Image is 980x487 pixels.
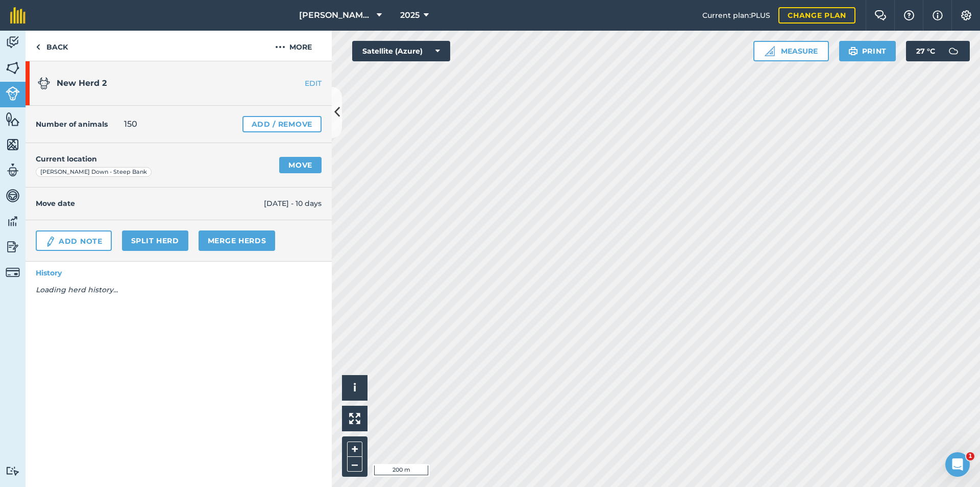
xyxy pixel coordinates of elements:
button: i [342,375,367,401]
button: More [255,31,332,61]
a: EDIT [267,78,332,88]
button: – [347,457,362,472]
img: A question mark icon [903,10,915,20]
button: Satellite (Azure) [352,41,450,61]
a: Add / Remove [242,116,322,132]
h4: Number of animals [36,119,108,130]
img: svg+xml;base64,PHN2ZyB4bWxucz0iaHR0cDovL3d3dy53My5vcmcvMjAwMC9zdmciIHdpZHRoPSIxOSIgaGVpZ2h0PSIyNC... [848,45,858,57]
img: svg+xml;base64,PHN2ZyB4bWxucz0iaHR0cDovL3d3dy53My5vcmcvMjAwMC9zdmciIHdpZHRoPSIxNyIgaGVpZ2h0PSIxNy... [933,9,943,21]
span: Current plan : PLUS [702,10,770,21]
img: svg+xml;base64,PD94bWwgdmVyc2lvbj0iMS4wIiBlbmNvZGluZz0idXRmLTgiPz4KPCEtLSBHZW5lcmF0b3I6IEFkb2JlIE... [6,239,20,254]
a: Back [26,31,78,61]
span: 150 [124,118,137,130]
img: Four arrows, one pointing top left, one top right, one bottom right and the last bottom left [349,413,360,424]
img: svg+xml;base64,PD94bWwgdmVyc2lvbj0iMS4wIiBlbmNvZGluZz0idXRmLTgiPz4KPCEtLSBHZW5lcmF0b3I6IEFkb2JlIE... [38,77,50,89]
img: svg+xml;base64,PHN2ZyB4bWxucz0iaHR0cDovL3d3dy53My5vcmcvMjAwMC9zdmciIHdpZHRoPSI1NiIgaGVpZ2h0PSI2MC... [6,111,20,127]
button: + [347,442,362,457]
a: Split herd [122,230,188,251]
a: Add Note [36,230,112,251]
a: Merge Herds [199,230,276,251]
button: Measure [753,41,829,61]
span: [PERSON_NAME] Cross [299,9,373,21]
img: Ruler icon [765,46,775,56]
img: svg+xml;base64,PD94bWwgdmVyc2lvbj0iMS4wIiBlbmNvZGluZz0idXRmLTgiPz4KPCEtLSBHZW5lcmF0b3I6IEFkb2JlIE... [6,466,20,476]
img: svg+xml;base64,PD94bWwgdmVyc2lvbj0iMS4wIiBlbmNvZGluZz0idXRmLTgiPz4KPCEtLSBHZW5lcmF0b3I6IEFkb2JlIE... [45,236,56,248]
button: 27 °C [906,41,970,61]
span: 2025 [400,9,420,21]
span: [DATE] - 10 days [264,198,322,209]
button: Print [839,41,896,61]
img: fieldmargin Logo [10,7,26,24]
span: 27 ° C [916,41,935,61]
a: Move [279,157,322,173]
iframe: Intercom live chat [945,452,970,477]
h4: Move date [36,198,264,209]
img: svg+xml;base64,PHN2ZyB4bWxucz0iaHR0cDovL3d3dy53My5vcmcvMjAwMC9zdmciIHdpZHRoPSI1NiIgaGVpZ2h0PSI2MC... [6,60,20,76]
h4: Current location [36,153,97,165]
img: svg+xml;base64,PD94bWwgdmVyc2lvbj0iMS4wIiBlbmNvZGluZz0idXRmLTgiPz4KPCEtLSBHZW5lcmF0b3I6IEFkb2JlIE... [6,35,20,50]
img: svg+xml;base64,PD94bWwgdmVyc2lvbj0iMS4wIiBlbmNvZGluZz0idXRmLTgiPz4KPCEtLSBHZW5lcmF0b3I6IEFkb2JlIE... [6,214,20,229]
img: A cog icon [960,10,972,20]
img: svg+xml;base64,PD94bWwgdmVyc2lvbj0iMS4wIiBlbmNvZGluZz0idXRmLTgiPz4KPCEtLSBHZW5lcmF0b3I6IEFkb2JlIE... [6,86,20,101]
img: svg+xml;base64,PD94bWwgdmVyc2lvbj0iMS4wIiBlbmNvZGluZz0idXRmLTgiPz4KPCEtLSBHZW5lcmF0b3I6IEFkb2JlIE... [6,163,20,178]
img: svg+xml;base64,PD94bWwgdmVyc2lvbj0iMS4wIiBlbmNvZGluZz0idXRmLTgiPz4KPCEtLSBHZW5lcmF0b3I6IEFkb2JlIE... [6,188,20,203]
a: Change plan [778,7,855,24]
em: Loading herd history... [26,275,128,305]
img: svg+xml;base64,PHN2ZyB4bWxucz0iaHR0cDovL3d3dy53My5vcmcvMjAwMC9zdmciIHdpZHRoPSI5IiBoZWlnaHQ9IjI0Ii... [36,41,40,53]
span: 1 [966,452,974,460]
img: Two speech bubbles overlapping with the left bubble in the forefront [874,10,887,20]
div: [PERSON_NAME] Down - Steep Bank [36,167,152,177]
span: i [353,381,356,394]
img: svg+xml;base64,PHN2ZyB4bWxucz0iaHR0cDovL3d3dy53My5vcmcvMjAwMC9zdmciIHdpZHRoPSIyMCIgaGVpZ2h0PSIyNC... [275,41,285,53]
span: New Herd 2 [57,78,107,88]
img: svg+xml;base64,PD94bWwgdmVyc2lvbj0iMS4wIiBlbmNvZGluZz0idXRmLTgiPz4KPCEtLSBHZW5lcmF0b3I6IEFkb2JlIE... [6,265,20,280]
img: svg+xml;base64,PD94bWwgdmVyc2lvbj0iMS4wIiBlbmNvZGluZz0idXRmLTgiPz4KPCEtLSBHZW5lcmF0b3I6IEFkb2JlIE... [943,41,964,61]
img: svg+xml;base64,PHN2ZyB4bWxucz0iaHR0cDovL3d3dy53My5vcmcvMjAwMC9zdmciIHdpZHRoPSI1NiIgaGVpZ2h0PSI2MC... [6,137,20,152]
a: History [26,262,332,284]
